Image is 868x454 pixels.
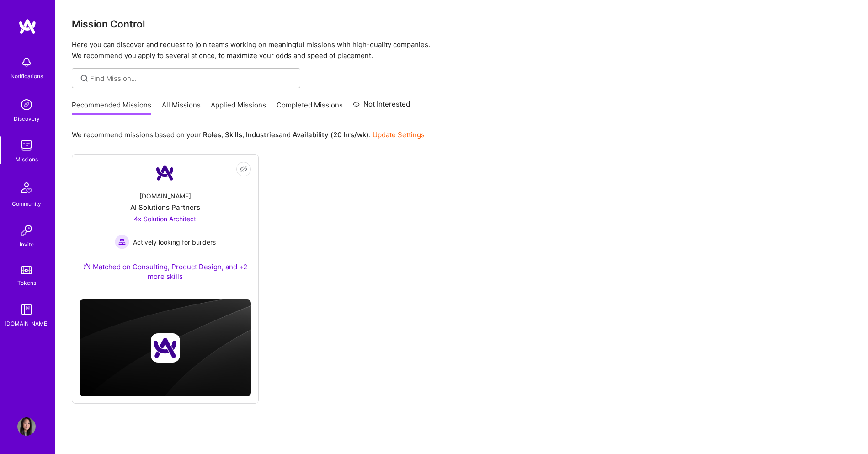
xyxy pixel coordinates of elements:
a: Applied Missions [211,100,266,115]
img: Company logo [150,333,180,363]
img: tokens [21,266,32,274]
div: [DOMAIN_NAME] [139,191,191,201]
a: Completed Missions [277,100,343,115]
img: Community [16,177,37,199]
b: Industries [246,130,279,139]
p: We recommend missions based on your , , and . [72,130,425,139]
img: guide book [17,300,36,319]
div: Discovery [14,114,40,123]
img: discovery [17,96,36,114]
a: All Missions [162,100,201,115]
b: Availability (20 hrs/wk) [293,130,369,139]
div: Tokens [17,278,36,288]
img: Ateam Purple Icon [83,262,91,270]
div: Matched on Consulting, Product Design, and +2 more skills [80,262,251,281]
div: Community [12,199,41,208]
div: AI Solutions Partners [130,203,200,212]
img: logo [18,18,37,35]
img: Actively looking for builders [115,235,129,249]
div: Missions [16,155,38,164]
img: teamwork [17,136,36,155]
div: Notifications [11,71,43,81]
i: icon SearchGrey [79,73,90,84]
i: icon EyeClosed [240,166,247,173]
input: Find Mission... [90,74,293,83]
p: Here you can discover and request to join teams working on meaningful missions with high-quality ... [72,39,852,61]
img: bell [17,53,36,71]
img: cover [80,299,251,396]
a: Update Settings [373,130,425,139]
a: Company Logo[DOMAIN_NAME]AI Solutions Partners4x Solution Architect Actively looking for builders... [80,162,251,292]
img: Company Logo [154,162,176,184]
b: Roles [203,130,221,139]
a: Not Interested [353,99,410,115]
span: Actively looking for builders [133,237,216,247]
img: User Avatar [17,417,36,436]
h3: Mission Control [72,18,852,30]
b: Skills [225,130,242,139]
span: 4x Solution Architect [134,215,196,223]
div: [DOMAIN_NAME] [5,319,49,328]
div: Invite [20,240,34,249]
a: Recommended Missions [72,100,151,115]
a: User Avatar [15,417,38,436]
img: Invite [17,221,36,240]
